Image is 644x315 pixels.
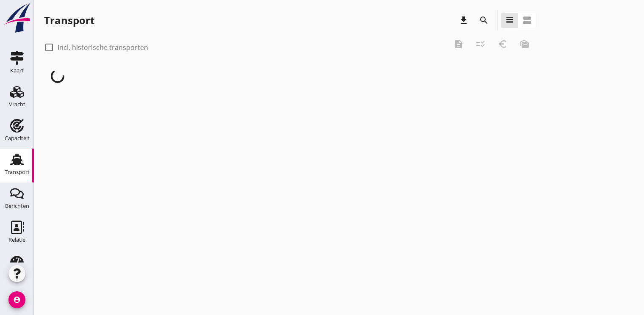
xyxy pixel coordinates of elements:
div: Vracht [9,102,25,107]
div: Transport [5,169,30,175]
i: view_agenda [522,15,532,25]
i: download [459,15,469,25]
div: Relatie [8,237,25,243]
i: view_headline [505,15,515,25]
div: Capaciteit [5,135,30,141]
i: search [479,15,489,25]
div: Berichten [5,203,29,209]
img: logo-small.a267ee39.svg [2,2,32,33]
div: Transport [44,14,94,27]
div: Kaart [10,68,24,73]
i: account_circle [8,291,25,308]
label: Incl. historische transporten [58,43,148,52]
